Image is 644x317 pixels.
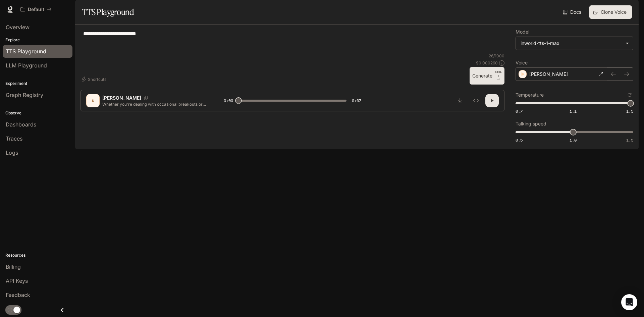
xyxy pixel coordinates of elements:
[516,60,528,65] p: Voice
[589,5,632,19] button: Clone Voice
[489,53,504,59] p: 26 / 1000
[561,5,584,19] a: Docs
[102,95,141,101] p: [PERSON_NAME]
[102,101,208,107] p: Whether you're dealing with occasional breakouts or just want a healthy glow, these five tips wil...
[82,5,134,19] h1: TTS Playground
[626,137,633,143] span: 1.5
[516,121,546,126] p: Talking speed
[141,96,151,100] button: Copy Voice ID
[88,95,98,106] div: D
[626,108,633,114] span: 1.5
[453,94,467,107] button: Download audio
[28,7,44,12] p: Default
[516,93,544,97] p: Temperature
[516,137,523,143] span: 0.5
[570,108,577,114] span: 1.1
[495,70,502,82] p: ⏎
[516,37,633,50] div: inworld-tts-1-max
[621,294,637,310] div: Open Intercom Messenger
[80,74,109,85] button: Shortcuts
[352,97,361,104] span: 0:07
[224,97,233,104] span: 0:00
[521,40,622,47] div: inworld-tts-1-max
[476,60,498,66] p: $ 0.000260
[495,70,502,78] p: CTRL +
[516,108,523,114] span: 0.7
[529,71,568,77] p: [PERSON_NAME]
[626,91,633,99] button: Reset to default
[17,3,55,16] button: All workspaces
[469,94,483,107] button: Inspect
[470,67,504,85] button: GenerateCTRL +⏎
[516,30,529,34] p: Model
[570,137,577,143] span: 1.0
